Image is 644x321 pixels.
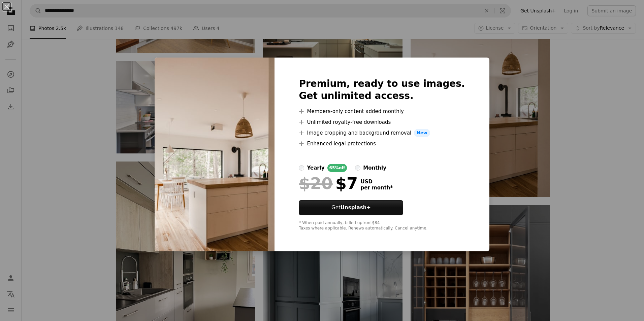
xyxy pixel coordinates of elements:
li: Members-only content added monthly [299,107,465,115]
div: * When paid annually, billed upfront $84 Taxes where applicable. Renews automatically. Cancel any... [299,220,465,231]
li: Enhanced legal protections [299,140,465,148]
strong: Unsplash+ [341,205,371,211]
div: $7 [299,175,358,192]
img: premium_photo-1684445034726-9475962b5535 [155,58,275,251]
div: monthly [363,164,386,172]
button: GetUnsplash+ [299,200,403,215]
span: USD [360,179,393,185]
span: $20 [299,175,332,192]
div: yearly [307,164,324,172]
div: 65% off [327,164,347,172]
li: Image cropping and background removal [299,129,465,137]
li: Unlimited royalty-free downloads [299,118,465,126]
span: New [414,129,430,137]
input: monthly [355,165,360,171]
h2: Premium, ready to use images. Get unlimited access. [299,78,465,102]
span: per month * [360,185,393,191]
input: yearly65%off [299,165,304,171]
